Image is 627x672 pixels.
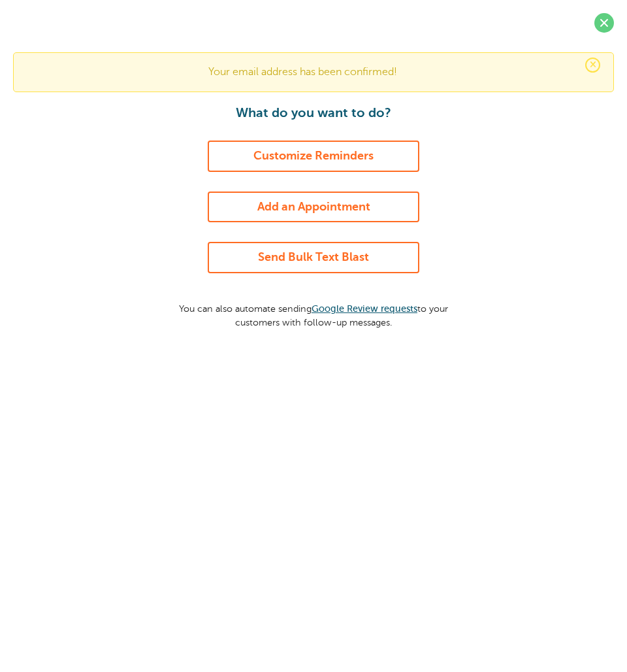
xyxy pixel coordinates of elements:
a: Google Review requests [312,303,417,314]
span: × [585,58,600,73]
a: Add an Appointment [208,192,419,223]
p: You can also automate sending to your customers with follow-up messages. [167,293,460,329]
p: Your email address has been confirmed! [27,66,600,78]
h1: What do you want to do? [167,105,460,121]
a: Customize Reminders [208,141,419,172]
a: Send Bulk Text Blast [208,242,419,273]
